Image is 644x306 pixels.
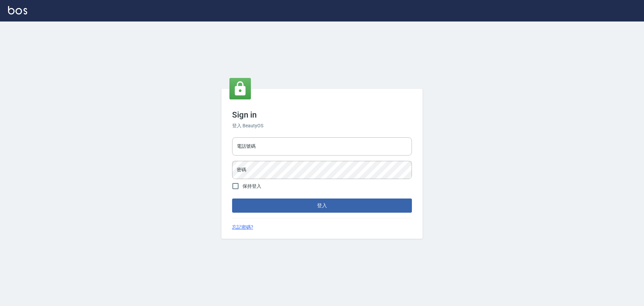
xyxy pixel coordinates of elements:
span: 保持登入 [243,183,261,190]
h6: 登入 BeautyOS [232,122,412,129]
h3: Sign in [232,110,412,120]
button: 登入 [232,199,412,213]
a: 忘記密碼? [232,224,253,231]
img: Logo [8,6,27,14]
